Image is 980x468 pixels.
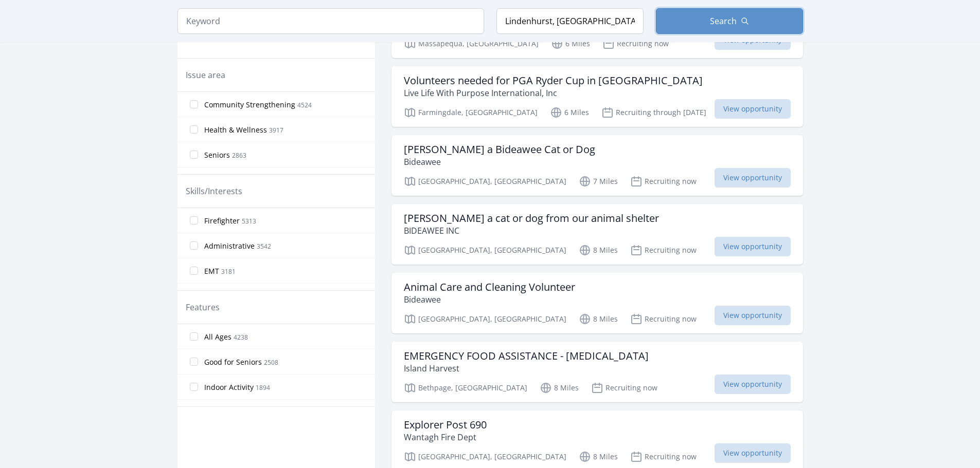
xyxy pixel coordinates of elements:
span: Health & Wellness [204,125,267,135]
span: 5313 [242,217,256,226]
input: Good for Seniors 2508 [190,358,198,366]
p: Recruiting now [630,244,697,256]
p: 8 Miles [540,382,579,394]
span: View opportunity [715,237,791,256]
p: Recruiting now [630,451,697,463]
button: Search [656,8,803,34]
legend: Issue area [186,69,225,81]
p: Bideawee [404,156,595,168]
p: 8 Miles [579,244,618,256]
input: Location [496,8,644,34]
p: Recruiting through [DATE] [601,106,706,119]
input: Firefighter 5313 [190,216,198,224]
p: [GEOGRAPHIC_DATA], [GEOGRAPHIC_DATA] [404,313,566,325]
span: View opportunity [715,99,791,119]
a: Volunteers needed for PGA Ryder Cup in [GEOGRAPHIC_DATA] Live Life With Purpose International, In... [391,66,803,127]
p: Recruiting now [602,38,669,50]
p: BIDEAWEE INC [404,224,659,237]
p: Wantagh Fire Dept [404,431,487,443]
span: 1894 [256,383,270,392]
legend: Features [186,301,220,313]
h3: Explorer Post 690 [404,419,487,431]
a: [PERSON_NAME] a cat or dog from our animal shelter BIDEAWEE INC [GEOGRAPHIC_DATA], [GEOGRAPHIC_DA... [391,204,803,265]
h3: [PERSON_NAME] a Bideawee Cat or Dog [404,143,595,156]
span: 4524 [297,101,312,109]
p: [GEOGRAPHIC_DATA], [GEOGRAPHIC_DATA] [404,244,566,256]
p: Recruiting now [591,382,657,394]
p: Recruiting now [630,313,697,325]
span: View opportunity [715,375,791,394]
p: Bethpage, [GEOGRAPHIC_DATA] [404,382,527,394]
span: Administrative [204,241,255,251]
input: Seniors 2863 [190,151,198,159]
p: 6 Miles [551,38,590,50]
a: [PERSON_NAME] a Bideawee Cat or Dog Bideawee [GEOGRAPHIC_DATA], [GEOGRAPHIC_DATA] 7 Miles Recruit... [391,135,803,196]
input: Community Strengthening 4524 [190,100,198,108]
p: Recruiting now [630,175,697,188]
p: Farmingdale, [GEOGRAPHIC_DATA] [404,106,538,119]
p: Island Harvest [404,362,649,375]
p: Bideawee [404,293,575,306]
input: Health & Wellness 3917 [190,125,198,134]
input: EMT 3181 [190,267,198,275]
h3: [PERSON_NAME] a cat or dog from our animal shelter [404,212,659,224]
input: All Ages 4238 [190,332,198,341]
p: Live Life With Purpose International, Inc [404,87,703,99]
a: Animal Care and Cleaning Volunteer Bideawee [GEOGRAPHIC_DATA], [GEOGRAPHIC_DATA] 8 Miles Recruiti... [391,273,803,333]
span: Search [710,15,737,27]
p: 8 Miles [579,451,618,463]
input: Indoor Activity 1894 [190,383,198,391]
p: [GEOGRAPHIC_DATA], [GEOGRAPHIC_DATA] [404,175,566,188]
legend: Skills/Interests [186,185,242,197]
a: EMERGENCY FOOD ASSISTANCE - [MEDICAL_DATA] Island Harvest Bethpage, [GEOGRAPHIC_DATA] 8 Miles Rec... [391,342,803,402]
span: 3181 [221,267,236,276]
span: View opportunity [715,306,791,325]
input: Administrative 3542 [190,241,198,250]
span: 2863 [232,151,246,160]
span: 4238 [234,333,248,342]
p: [GEOGRAPHIC_DATA], [GEOGRAPHIC_DATA] [404,451,566,463]
span: Seniors [204,150,230,160]
span: Community Strengthening [204,100,295,110]
span: 2508 [264,358,278,367]
h3: Animal Care and Cleaning Volunteer [404,281,575,293]
span: View opportunity [715,443,791,463]
h3: EMERGENCY FOOD ASSISTANCE - [MEDICAL_DATA] [404,350,649,362]
span: EMT [204,266,219,276]
span: 3917 [269,126,283,135]
p: 8 Miles [579,313,618,325]
span: 3542 [257,242,271,251]
h3: Volunteers needed for PGA Ryder Cup in [GEOGRAPHIC_DATA] [404,74,703,87]
p: 7 Miles [579,175,618,188]
span: Firefighter [204,216,240,226]
span: Good for Seniors [204,357,262,367]
p: Massapequa, [GEOGRAPHIC_DATA] [404,38,539,50]
span: Indoor Activity [204,382,254,392]
input: Keyword [177,8,484,34]
p: 6 Miles [550,106,589,119]
span: View opportunity [715,168,791,188]
span: All Ages [204,332,231,342]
